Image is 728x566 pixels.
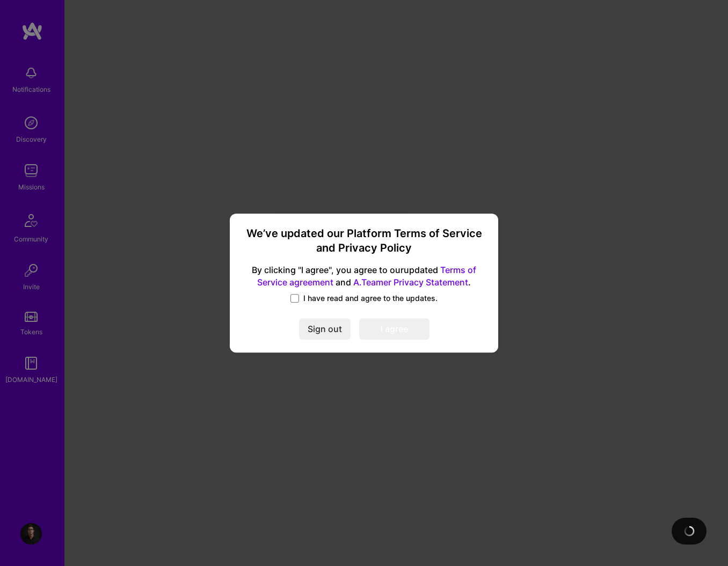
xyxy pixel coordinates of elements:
span: I have read and agree to the updates. [303,293,438,304]
img: loading [682,524,696,538]
button: Sign out [299,318,351,340]
h3: We’ve updated our Platform Terms of Service and Privacy Policy [243,226,485,256]
a: A.Teamer Privacy Statement [353,277,468,288]
a: Terms of Service agreement [257,265,476,288]
span: By clicking "I agree", you agree to our updated and . [243,264,485,289]
button: I agree [359,318,429,340]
